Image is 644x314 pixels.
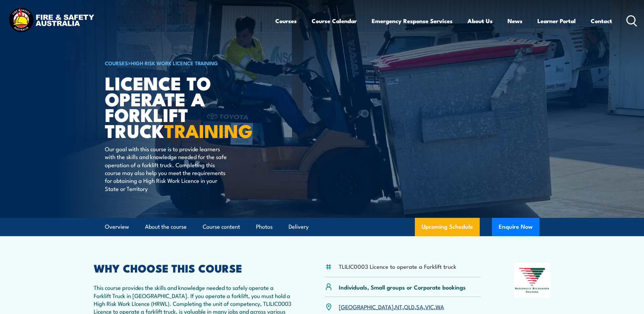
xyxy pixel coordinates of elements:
[275,12,297,30] a: Courses
[131,59,218,67] a: High Risk Work Licence Training
[425,302,434,311] a: VIC
[467,12,493,30] a: About Us
[312,12,357,30] a: Course Calendar
[416,302,423,311] a: SA
[537,12,576,30] a: Learner Portal
[415,218,480,236] a: Upcoming Schedule
[339,262,456,270] li: TLILIC0003 Licence to operate a Forklift truck
[591,12,612,30] a: Contact
[492,218,539,236] button: Enquire Now
[105,59,128,67] a: COURSES
[436,302,444,311] a: WA
[339,303,444,311] p: , , , , ,
[339,302,393,311] a: [GEOGRAPHIC_DATA]
[164,116,253,144] strong: TRAINING
[105,59,273,67] h6: >
[105,218,129,236] a: Overview
[105,75,273,138] h1: Licence to operate a forklift truck
[339,283,466,291] p: Individuals, Small groups or Corporate bookings
[105,145,229,192] p: Our goal with this course is to provide learners with the skills and knowledge needed for the saf...
[372,12,453,30] a: Emergency Response Services
[145,218,187,236] a: About the course
[508,12,522,30] a: News
[514,263,551,298] img: Nationally Recognised Training logo.
[404,302,415,311] a: QLD
[94,263,292,273] h2: WHY CHOOSE THIS COURSE
[203,218,240,236] a: Course content
[289,218,309,236] a: Delivery
[395,302,402,311] a: NT
[256,218,273,236] a: Photos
